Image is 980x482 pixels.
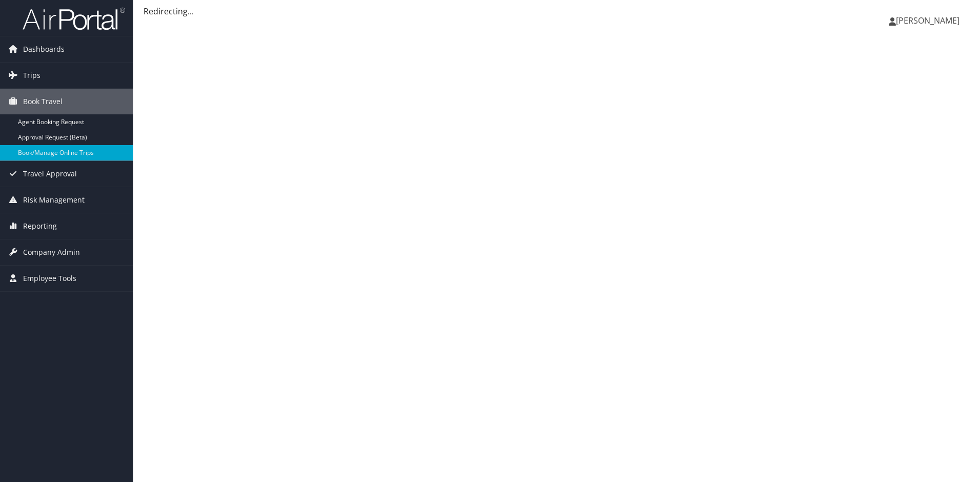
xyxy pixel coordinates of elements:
[889,5,970,36] a: [PERSON_NAME]
[23,36,65,62] span: Dashboards
[144,5,970,17] div: Redirecting...
[23,213,57,239] span: Reporting
[23,266,76,291] span: Employee Tools
[23,63,40,88] span: Trips
[23,7,125,31] img: airportal-logo.png
[23,161,77,187] span: Travel Approval
[23,187,85,213] span: Risk Management
[23,89,63,114] span: Book Travel
[23,239,80,265] span: Company Admin
[896,15,959,26] span: [PERSON_NAME]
